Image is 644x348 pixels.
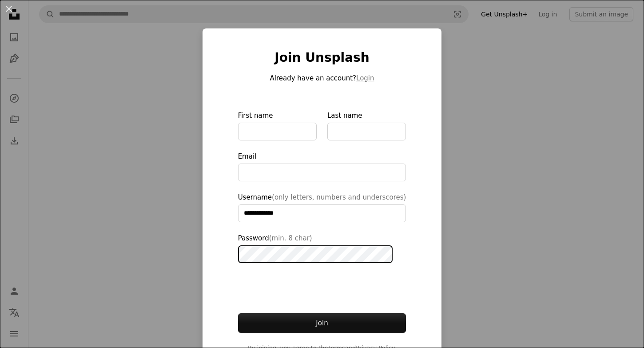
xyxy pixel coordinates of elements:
label: Password [238,233,406,263]
h1: Join Unsplash [238,50,406,66]
input: Password(min. 8 char) [238,245,393,263]
label: Username [238,192,406,222]
button: Login [356,73,374,84]
input: Last name [327,123,406,140]
p: Already have an account? [238,73,406,84]
span: (min. 8 char) [269,234,312,242]
span: (only letters, numbers and underscores) [272,193,406,201]
label: Email [238,151,406,181]
input: First name [238,123,317,140]
button: Join [238,313,406,333]
label: Last name [327,110,406,140]
label: First name [238,110,317,140]
input: Username(only letters, numbers and underscores) [238,204,406,222]
input: Email [238,164,406,181]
